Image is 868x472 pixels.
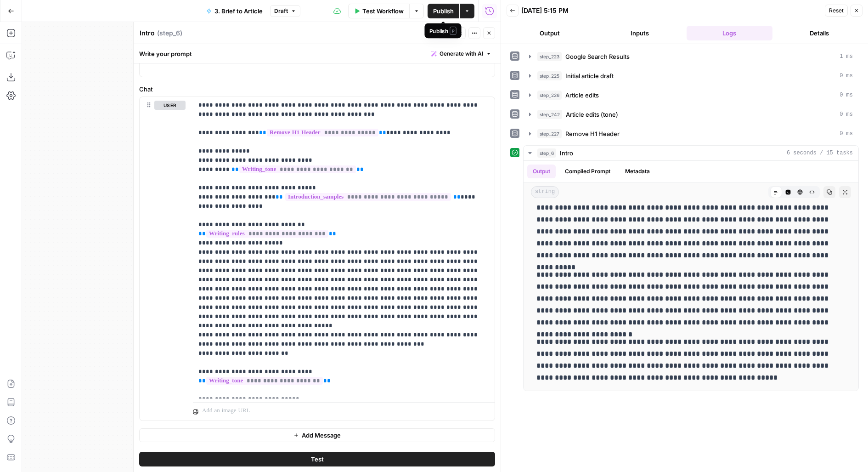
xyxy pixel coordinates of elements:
[270,5,300,17] button: Draft
[428,4,459,18] button: Publish
[134,44,501,63] div: Write your prompt
[787,149,853,157] span: 6 seconds / 15 tasks
[560,148,573,158] span: Intro
[362,6,404,16] span: Test Workflow
[507,26,593,40] button: Output
[537,148,556,158] span: step_6
[825,5,848,17] button: Reset
[214,6,263,16] span: 3. Brief to Article
[776,26,862,40] button: Details
[429,27,457,35] div: Publish
[537,91,562,100] span: step_226
[140,28,155,38] textarea: Intro
[565,52,630,61] span: Google Search Results
[139,452,495,467] button: Test
[840,91,853,99] span: 0 ms
[537,110,562,119] span: step_242
[840,52,853,61] span: 1 ms
[559,165,616,178] button: Compiled Prompt
[537,129,562,138] span: step_227
[524,49,858,64] button: 1 ms
[565,71,614,80] span: Initial article draft
[565,129,620,138] span: Remove H1 Header
[840,72,853,80] span: 0 ms
[620,165,655,178] button: Metadata
[450,27,457,35] span: P
[274,7,288,15] span: Draft
[565,91,599,100] span: Article edits
[348,4,409,18] button: Test Workflow
[537,71,562,80] span: step_225
[433,6,454,16] span: Publish
[537,52,562,61] span: step_223
[524,126,858,141] button: 0 ms
[440,50,483,58] span: Generate with AI
[524,68,858,83] button: 0 ms
[566,110,618,119] span: Article edits (tone)
[597,26,683,40] button: Inputs
[524,88,858,102] button: 0 ms
[139,428,495,442] button: Add Message
[154,101,186,110] button: user
[428,48,495,60] button: Generate with AI
[840,110,853,119] span: 0 ms
[829,6,844,15] span: Reset
[527,165,556,178] button: Output
[524,161,858,391] div: 6 seconds / 15 tasks
[687,26,773,40] button: Logs
[531,186,559,198] span: string
[157,28,182,38] span: ( step_6 )
[840,130,853,138] span: 0 ms
[140,97,186,421] div: user
[302,431,341,440] span: Add Message
[524,107,858,122] button: 0 ms
[524,146,858,160] button: 6 seconds / 15 tasks
[201,4,268,18] button: 3. Brief to Article
[311,455,324,464] span: Test
[139,85,495,94] label: Chat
